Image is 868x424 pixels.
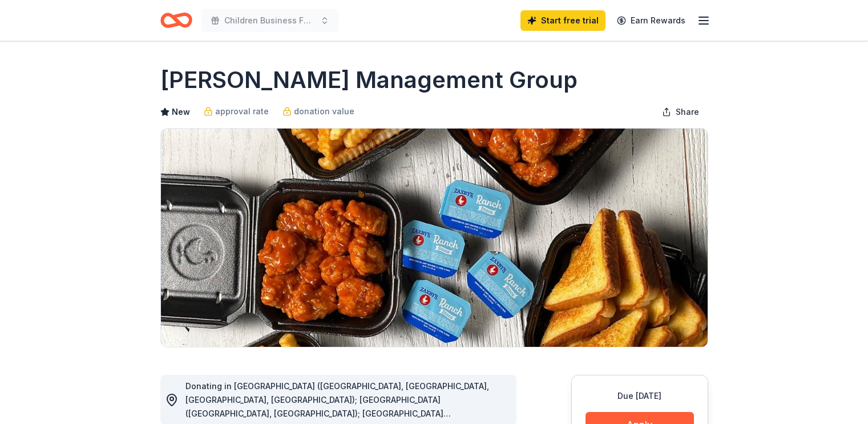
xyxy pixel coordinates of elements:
span: Share [676,105,699,119]
span: Children Business Fair/ Youth Entrepreneurship Day [224,14,316,27]
h1: [PERSON_NAME] Management Group [160,64,578,96]
img: Image for Avants Management Group [161,129,708,347]
a: Earn Rewards [610,10,692,31]
span: donation value [294,105,354,118]
a: Start free trial [520,10,605,31]
button: Share [653,101,708,123]
div: Due [DATE] [586,389,694,403]
button: Children Business Fair/ Youth Entrepreneurship Day [201,9,338,32]
a: approval rate [204,105,269,118]
span: approval rate [215,105,269,118]
a: Home [160,7,192,34]
span: New [172,105,190,119]
a: donation value [282,105,354,118]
